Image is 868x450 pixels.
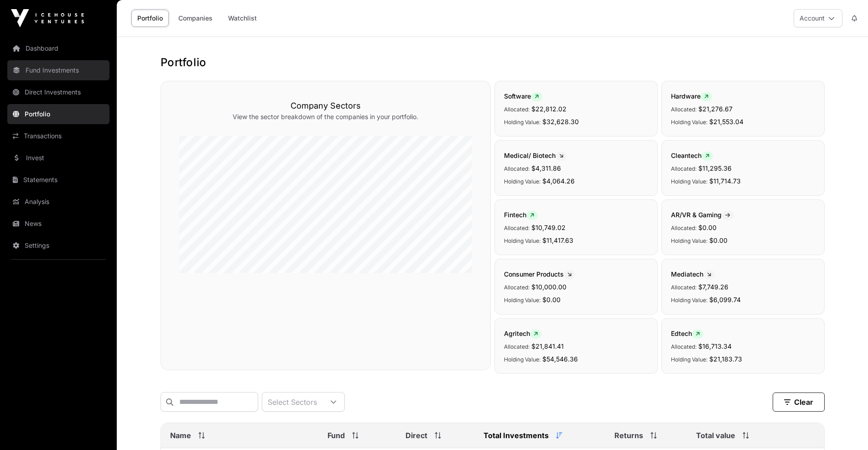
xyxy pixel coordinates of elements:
[7,82,109,102] a: Direct Investments
[7,148,109,168] a: Invest
[671,152,713,159] span: Cleantech
[698,105,733,113] span: $21,276.67
[504,165,530,172] span: Allocated:
[504,225,530,231] span: Allocated:
[698,224,717,231] span: $0.00
[709,355,742,363] span: $21,183.73
[7,104,109,124] a: Portfolio
[671,343,696,350] span: Allocated:
[531,105,567,113] span: $22,812.02
[504,152,567,159] span: Medical/ Biotech
[671,92,712,100] span: Hardware
[671,119,707,126] span: Holding Value:
[531,224,566,231] span: $10,749.02
[542,296,561,303] span: $0.00
[131,10,169,27] a: Portfolio
[709,177,741,185] span: $11,714.73
[542,355,578,363] span: $54,546.36
[504,119,541,126] span: Holding Value:
[709,236,728,244] span: $0.00
[7,126,109,146] a: Transactions
[671,165,696,172] span: Allocated:
[7,38,109,58] a: Dashboard
[698,342,732,350] span: $16,713.34
[7,235,109,256] a: Settings
[504,297,541,303] span: Holding Value:
[671,330,703,337] span: Edtech
[7,214,109,234] a: News
[504,343,530,350] span: Allocated:
[614,430,643,441] span: Returns
[172,10,218,27] a: Companies
[504,106,530,113] span: Allocated:
[542,118,579,126] span: $32,628.30
[671,237,707,244] span: Holding Value:
[504,237,541,244] span: Holding Value:
[483,430,549,441] span: Total Investments
[773,392,825,412] button: Clear
[671,106,696,113] span: Allocated:
[531,342,564,350] span: $21,841.41
[11,9,84,27] img: Icehouse Ventures Logo
[7,60,109,80] a: Fund Investments
[179,99,472,112] h3: Company Sectors
[709,296,741,303] span: $6,099.74
[698,164,732,172] span: $11,295.36
[671,178,707,185] span: Holding Value:
[671,284,696,291] span: Allocated:
[709,118,743,126] span: $21,553.04
[262,392,322,411] div: Select Sectors
[531,164,561,172] span: $4,311.86
[161,55,825,70] h1: Portfolio
[504,178,541,185] span: Holding Value:
[7,192,109,212] a: Analysis
[542,177,575,185] span: $4,064.26
[504,284,530,291] span: Allocated:
[696,430,735,441] span: Total value
[504,330,541,337] span: Agritech
[794,9,842,27] button: Account
[671,297,707,303] span: Holding Value:
[542,236,573,244] span: $11,417.63
[7,170,109,190] a: Statements
[671,270,715,278] span: Mediatech
[179,112,472,121] p: View the sector breakdown of the companies in your portfolio.
[504,270,575,278] span: Consumer Products
[504,92,542,100] span: Software
[405,430,427,441] span: Direct
[327,430,345,441] span: Fund
[671,211,734,219] span: AR/VR & Gaming
[504,211,538,219] span: Fintech
[531,283,567,291] span: $10,000.00
[822,406,868,450] iframe: Chat Widget
[671,225,696,231] span: Allocated:
[170,430,191,441] span: Name
[504,356,541,363] span: Holding Value:
[698,283,728,291] span: $7,749.26
[671,356,707,363] span: Holding Value:
[222,10,263,27] a: Watchlist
